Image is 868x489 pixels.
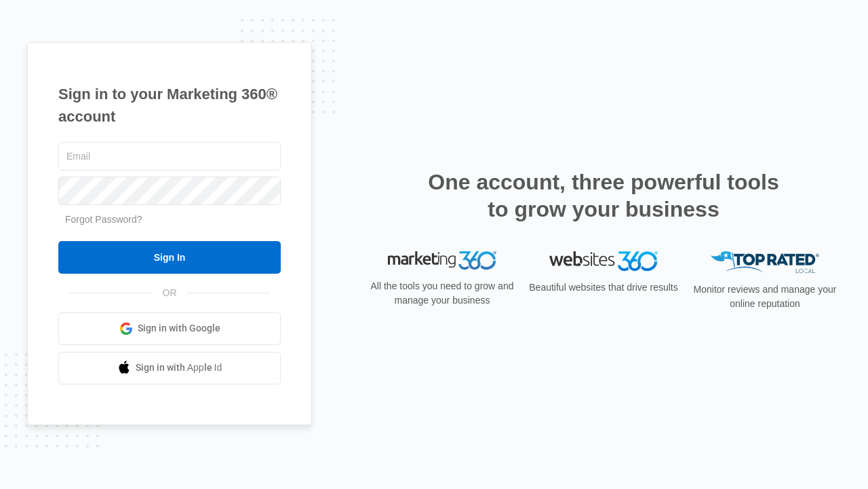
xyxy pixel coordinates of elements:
[153,286,186,300] span: OR
[58,312,281,345] a: Sign in with Google
[424,168,783,223] h2: One account, three powerful tools to grow your business
[366,279,518,308] p: All the tools you need to grow and manage your business
[138,321,220,336] span: Sign in with Google
[549,251,658,271] img: Websites 360
[711,251,819,274] img: Top Rated Local
[58,83,281,128] h1: Sign in to your Marketing 360® account
[58,241,281,274] input: Sign In
[58,142,281,170] input: Email
[136,361,222,375] span: Sign in with Apple Id
[689,283,841,311] p: Monitor reviews and manage your online reputation
[388,251,496,270] img: Marketing 360
[528,280,679,295] p: Beautiful websites that drive results
[65,214,142,225] a: Forgot Password?
[58,352,281,384] a: Sign in with Apple Id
